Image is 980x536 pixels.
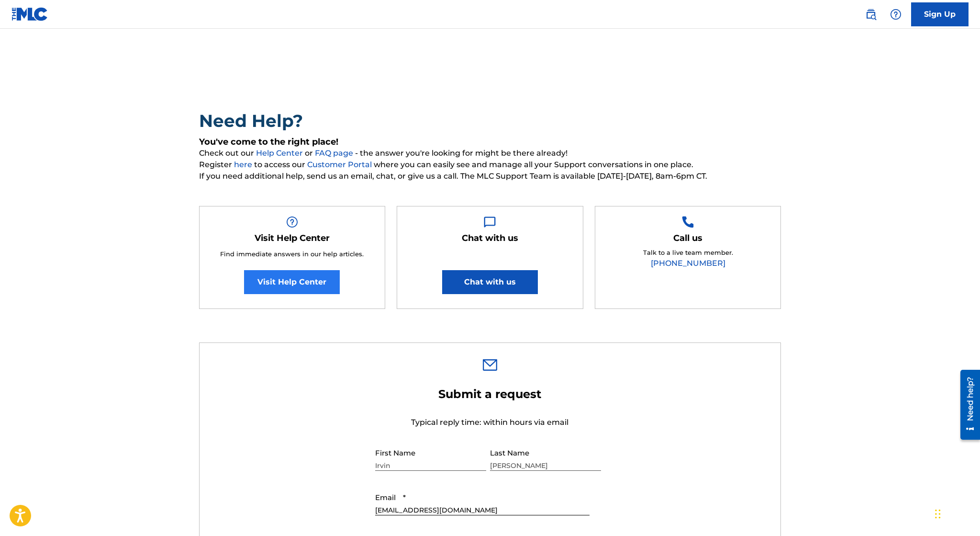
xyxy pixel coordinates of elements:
img: help [890,9,902,20]
span: Check out our or - the answer you're looking for might be there already! [199,148,781,159]
a: [PHONE_NUMBER] [651,259,725,268]
p: Talk to a live team member. [643,248,733,258]
div: Drag [935,500,941,528]
h2: Need Help? [199,110,781,132]
a: Help Center [256,148,305,158]
img: search [865,9,877,20]
iframe: Resource Center [953,365,980,445]
a: Visit Help Center [244,270,340,294]
h5: Visit Help Center [255,233,330,244]
a: Sign Up [911,2,969,26]
div: Help [886,5,905,24]
h2: Submit a request [375,387,605,401]
img: MLC Logo [11,7,48,21]
img: Help Box Image [286,216,298,228]
span: Find immediate answers in our help articles. [220,250,364,258]
span: Typical reply time: within hours via email [411,418,568,427]
h5: Chat with us [462,233,518,244]
span: Register to access our where you can easily see and manage all your Support conversations in one ... [199,159,781,171]
a: FAQ page [315,148,355,158]
img: Help Box Image [484,216,496,228]
iframe: Chat Widget [932,490,980,536]
button: Chat with us [442,270,538,294]
h5: You've come to the right place! [199,137,781,148]
a: here [234,160,254,169]
img: 0ff00501b51b535a1dc6.svg [483,359,497,371]
img: Help Box Image [682,216,694,228]
span: If you need additional help, send us an email, chat, or give us a call. The MLC Support Team is a... [199,171,781,182]
h5: Call us [673,233,702,244]
a: Customer Portal [307,160,374,169]
a: Public Search [861,5,880,24]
